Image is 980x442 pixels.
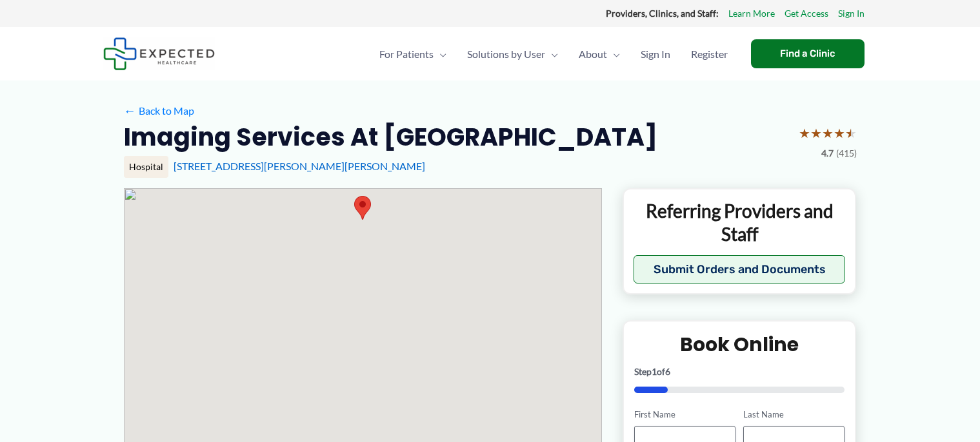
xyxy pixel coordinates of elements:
[634,408,735,421] label: First Name
[652,366,657,377] span: 1
[810,121,822,145] span: ★
[838,5,865,22] a: Sign In
[379,32,434,77] span: For Patients
[568,32,630,77] a: AboutMenu Toggle
[369,32,457,77] a: For PatientsMenu Toggle
[836,145,857,162] span: (415)
[751,39,865,68] a: Find a Clinic
[124,104,136,117] span: ←
[799,121,810,145] span: ★
[634,255,846,283] button: Submit Orders and Documents
[467,32,545,77] span: Solutions by User
[641,32,670,77] span: Sign In
[743,408,845,421] label: Last Name
[630,32,681,77] a: Sign In
[665,366,670,377] span: 6
[822,121,834,145] span: ★
[785,5,828,22] a: Get Access
[545,32,558,77] span: Menu Toggle
[606,8,719,19] strong: Providers, Clinics, and Staff:
[821,145,834,162] span: 4.7
[681,32,738,77] a: Register
[434,32,446,77] span: Menu Toggle
[634,332,845,357] h2: Book Online
[634,199,846,246] p: Referring Providers and Staff
[607,32,620,77] span: Menu Toggle
[834,121,845,145] span: ★
[369,32,738,77] nav: Primary Site Navigation
[634,367,845,376] p: Step of
[457,32,568,77] a: Solutions by UserMenu Toggle
[103,37,215,70] img: Expected Healthcare Logo - side, dark font, small
[124,101,194,120] a: ←Back to Map
[691,32,728,77] span: Register
[124,121,657,153] h2: Imaging Services at [GEOGRAPHIC_DATA]
[579,32,607,77] span: About
[728,5,775,22] a: Learn More
[174,160,425,172] a: [STREET_ADDRESS][PERSON_NAME][PERSON_NAME]
[124,156,168,178] div: Hospital
[845,121,857,145] span: ★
